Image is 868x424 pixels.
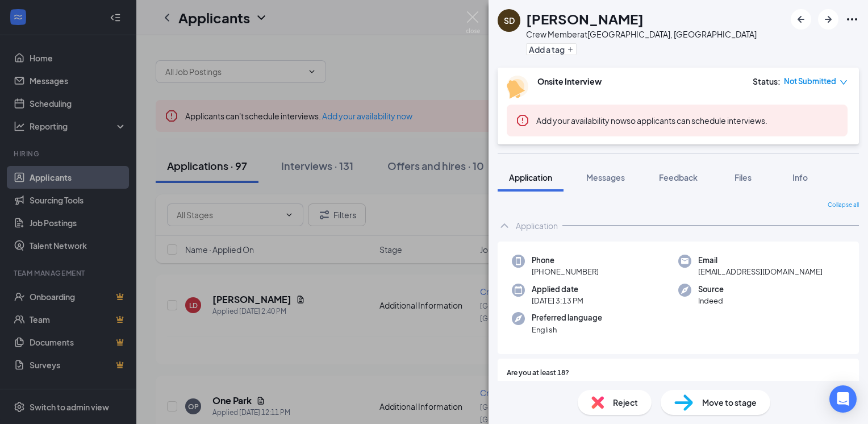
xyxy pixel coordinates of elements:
button: ArrowRight [818,9,838,30]
span: Phone [532,255,599,266]
div: Application [516,220,558,231]
button: PlusAdd a tag [526,43,577,55]
span: Files [735,172,752,182]
span: Not Submitted [784,76,836,87]
span: down [840,78,848,86]
span: so applicants can schedule interviews. [536,115,767,126]
span: Info [792,172,808,182]
span: Are you at least 18? [507,368,569,379]
span: [EMAIL_ADDRESS][DOMAIN_NAME] [698,266,823,277]
span: [PHONE_NUMBER] [532,266,599,277]
span: Messages [586,172,625,182]
span: Indeed [698,295,724,306]
span: Move to stage [702,396,757,409]
div: Status : [753,76,781,87]
svg: ArrowLeftNew [794,13,808,26]
svg: Ellipses [845,13,859,26]
b: Onsite Interview [537,76,602,86]
div: Open Intercom Messenger [829,385,857,413]
div: SD [504,15,515,26]
svg: Plus [567,46,574,53]
svg: ArrowRight [821,13,835,26]
span: Application [509,172,552,182]
span: Collapse all [828,201,859,210]
button: Add your availability now [536,115,627,126]
span: [DATE] 3:13 PM [532,295,583,306]
span: Preferred language [532,312,602,323]
span: English [532,324,602,335]
button: ArrowLeftNew [791,9,811,30]
svg: Error [516,114,529,127]
span: Email [698,255,823,266]
div: Crew Member at [GEOGRAPHIC_DATA], [GEOGRAPHIC_DATA] [526,28,757,40]
h1: [PERSON_NAME] [526,9,644,28]
svg: ChevronUp [498,219,511,232]
span: Feedback [659,172,698,182]
span: Reject [613,396,638,409]
span: Source [698,284,724,295]
span: Applied date [532,284,583,295]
